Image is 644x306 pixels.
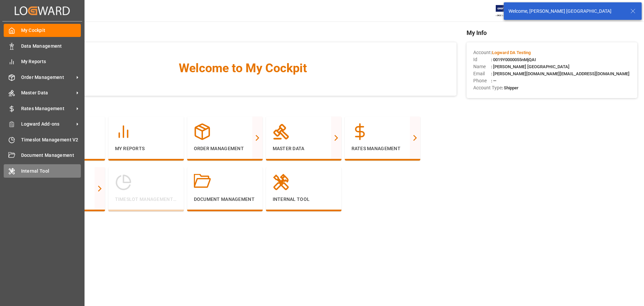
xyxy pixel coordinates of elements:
span: Name [473,63,491,70]
a: Document Management [4,149,81,162]
span: Account Type [473,84,502,91]
p: Rates Management [352,145,414,152]
p: Document Management [194,196,256,203]
span: Rates Management [21,105,74,112]
span: Logward Add-ons [21,121,74,128]
p: Internal Tool [273,196,335,203]
img: Exertis%20JAM%20-%20Email%20Logo.jpg_1722504956.jpg [496,5,519,17]
span: Internal Tool [21,168,81,175]
span: Document Management [21,152,81,159]
span: : [PERSON_NAME][DOMAIN_NAME][EMAIL_ADDRESS][DOMAIN_NAME] [491,71,630,76]
span: Phone [473,77,491,84]
span: : — [491,78,496,83]
span: : [491,50,531,55]
span: Account [473,49,491,56]
span: Logward DA Testing [492,50,531,55]
span: Id [473,56,491,63]
span: My Cockpit [21,27,81,34]
span: : [PERSON_NAME] [GEOGRAPHIC_DATA] [491,64,570,69]
div: Welcome, [PERSON_NAME] [GEOGRAPHIC_DATA] [508,8,624,15]
span: Data Management [21,43,81,50]
span: Welcome to My Cockpit [43,59,443,77]
span: Order Management [21,74,74,81]
p: Order Management [194,145,256,152]
p: Master Data [273,145,335,152]
a: Internal Tool [4,164,81,177]
a: My Cockpit [4,24,81,37]
a: My Reports [4,55,81,68]
p: My Reports [115,145,177,152]
span: My Info [467,28,637,37]
span: Master Data [21,89,74,96]
span: : Shipper [502,85,519,90]
a: Data Management [4,39,81,52]
span: Navigation [30,102,457,112]
span: My Reports [21,58,81,65]
span: Email [473,70,491,77]
span: : 0019Y0000055nMjQAI [491,57,536,62]
span: Timeslot Management V2 [21,136,81,143]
